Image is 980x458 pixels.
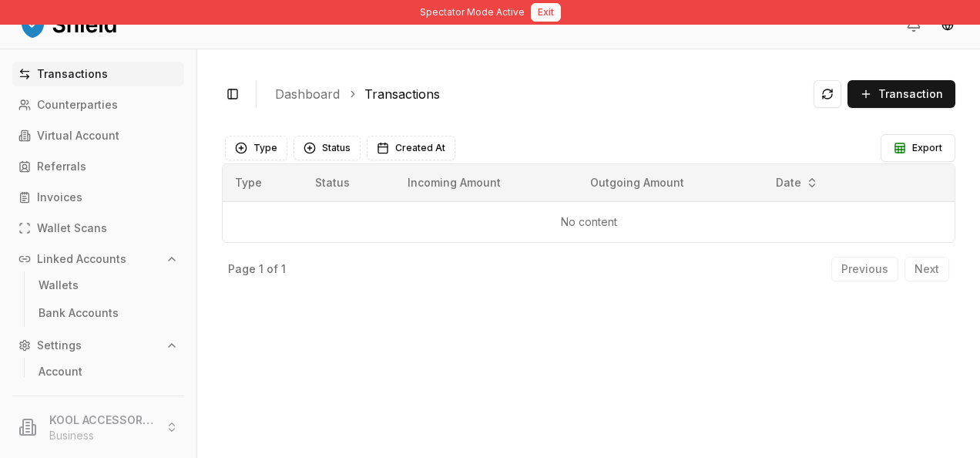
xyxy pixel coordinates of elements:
[37,223,107,234] p: Wallet Scans
[395,164,579,201] th: Incoming Amount
[32,301,166,325] a: Bank Accounts
[770,170,824,195] button: Date
[420,6,525,19] span: Spectator Mode Active
[12,123,184,148] a: Virtual Account
[37,69,108,79] p: Transactions
[12,154,184,179] a: Referrals
[37,130,119,141] p: Virtual Account
[225,136,287,160] button: Type
[39,308,119,318] p: Bank Accounts
[37,254,126,264] p: Linked Accounts
[12,93,184,117] a: Counterparties
[12,333,184,358] button: Settings
[531,3,561,22] button: Exit
[275,85,801,103] nav: breadcrumb
[878,86,943,102] span: Transaction
[12,216,184,241] a: Wallet Scans
[259,264,263,274] p: 1
[847,80,955,108] button: Transaction
[578,164,762,201] th: Outgoing Amount
[32,273,166,298] a: Wallets
[12,185,184,210] a: Invoices
[37,99,118,110] p: Counterparties
[881,134,955,162] button: Export
[235,214,942,230] p: No content
[39,280,79,291] p: Wallets
[303,164,395,201] th: Status
[395,142,445,154] span: Created At
[275,85,340,103] a: Dashboard
[228,264,256,274] p: Page
[281,264,286,274] p: 1
[12,62,184,86] a: Transactions
[294,136,361,160] button: Status
[32,359,166,384] a: Account
[364,85,440,103] a: Transactions
[223,164,303,201] th: Type
[367,136,455,160] button: Created At
[267,264,278,274] p: of
[39,366,82,377] p: Account
[37,192,82,203] p: Invoices
[37,161,86,172] p: Referrals
[37,340,82,351] p: Settings
[12,247,184,271] button: Linked Accounts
